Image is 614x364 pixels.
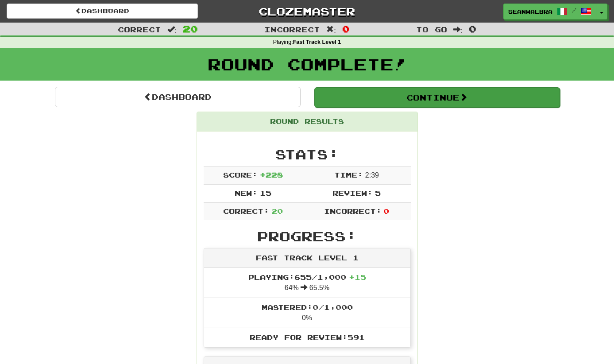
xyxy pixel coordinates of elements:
a: Dashboard [7,4,198,19]
span: 0 [383,207,389,215]
span: 0 [342,23,350,34]
span: : [326,26,336,33]
span: Score: [223,170,258,179]
span: Incorrect [264,25,320,34]
span: + 15 [349,273,366,281]
li: 0% [204,298,410,328]
strong: Fast Track Level 1 [293,39,341,45]
span: 2 : 39 [365,171,379,179]
span: : [453,26,463,33]
a: seanwalbra / [503,4,596,19]
span: 15 [260,189,271,197]
h2: Stats: [204,147,411,162]
span: 5 [375,189,381,197]
span: : [167,26,177,33]
span: Playing: 655 / 1,000 [248,273,366,281]
h2: Progress: [204,229,411,244]
span: New: [235,189,258,197]
span: Review: [332,189,373,197]
span: seanwalbra [508,8,552,15]
span: 0 [469,23,476,34]
span: Time: [334,170,363,179]
a: Dashboard [55,87,301,107]
span: Ready for Review: 591 [250,333,365,341]
span: + 228 [260,170,283,179]
a: Clozemaster [211,4,402,19]
span: Correct: [223,207,269,215]
span: Incorrect: [324,207,382,215]
span: To go [416,25,447,34]
span: 20 [271,207,283,215]
span: 20 [183,23,198,34]
div: Fast Track Level 1 [204,248,410,268]
span: Mastered: 0 / 1,000 [262,303,353,311]
span: Correct [118,25,161,34]
h1: Round Complete! [3,55,611,73]
div: Round Results [197,112,417,132]
li: 64% 65.5% [204,268,410,298]
span: / [572,7,576,13]
button: Continue [314,87,560,108]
